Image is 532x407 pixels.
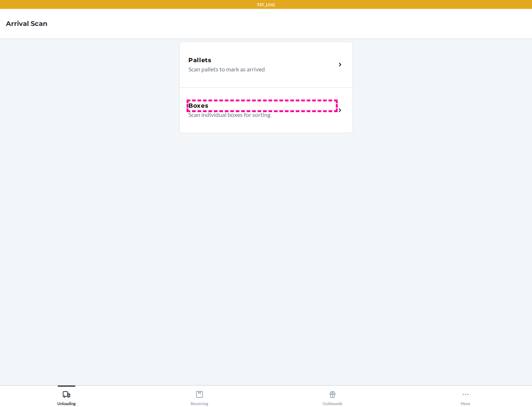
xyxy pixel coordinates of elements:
[191,387,208,406] div: Receiving
[57,387,76,406] div: Unloading
[179,41,353,87] a: PalletsScan pallets to mark as arrived
[6,19,47,28] h4: Arrival Scan
[188,101,209,110] h5: Boxes
[179,87,353,133] a: BoxesScan individual boxes for sorting
[399,386,532,406] button: More
[461,387,470,406] div: More
[323,387,342,406] div: Outbounds
[133,386,266,406] button: Receiving
[266,386,399,406] button: Outbounds
[257,1,275,8] p: TST_LOG
[188,65,330,74] p: Scan pallets to mark as arrived
[188,110,330,119] p: Scan individual boxes for sorting
[188,56,212,65] h5: Pallets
